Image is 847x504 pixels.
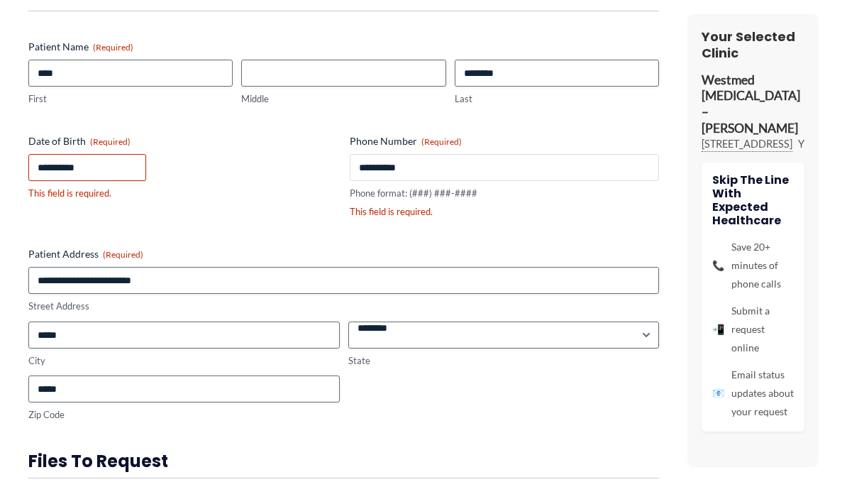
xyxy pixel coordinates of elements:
label: Phone Number [350,134,660,148]
label: Street Address [28,300,659,313]
label: Last [455,92,659,106]
li: Submit a request online [712,302,794,358]
label: Zip Code [28,408,340,422]
span: (Required) [90,136,131,147]
label: Date of Birth [28,134,338,148]
label: Middle [241,92,445,106]
li: Save 20+ minutes of phone calls [712,239,794,294]
li: Email status updates about your request [712,366,794,422]
p: Y [702,137,804,152]
h4: Skip The Line With Expected Healthcare [712,173,794,228]
label: First [28,92,233,106]
h3: Your Selected Clinic [702,28,804,62]
span: (Required) [421,136,462,147]
legend: Patient Address [28,247,143,261]
div: This field is required. [350,205,660,219]
h3: Files to Request [28,450,659,472]
legend: Patient Name [28,40,133,54]
span: 📧 [712,385,724,403]
span: 📞 [712,257,724,275]
div: This field is required. [28,187,338,200]
div: Phone format: (###) ###-#### [350,187,660,200]
span: (Required) [93,42,133,53]
label: State [348,354,660,368]
p: Westmed [MEDICAL_DATA] – [PERSON_NAME] [702,72,804,137]
span: 📲 [712,321,724,339]
span: (Required) [103,249,143,260]
label: City [28,354,340,368]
